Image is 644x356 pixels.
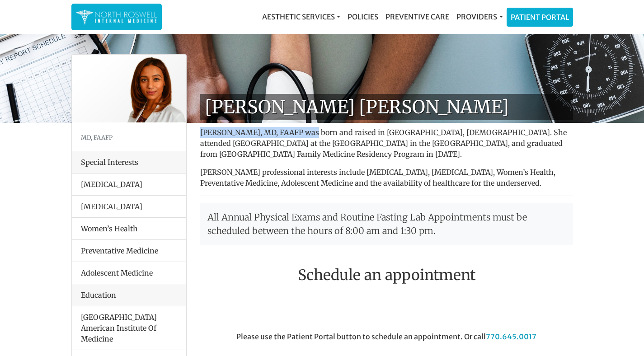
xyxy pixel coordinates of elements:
[72,306,186,350] li: [GEOGRAPHIC_DATA] American Institute Of Medicine
[72,195,186,218] li: [MEDICAL_DATA]
[76,8,157,26] img: North Roswell Internal Medicine
[344,8,382,26] a: Policies
[72,173,186,196] li: [MEDICAL_DATA]
[259,8,344,26] a: Aesthetic Services
[72,217,186,240] li: Women’s Health
[507,8,573,26] a: Patient Portal
[200,267,573,284] h2: Schedule an appointment
[486,332,536,341] a: 770.645.0017
[200,94,573,120] h1: [PERSON_NAME] [PERSON_NAME]
[72,151,186,173] div: Special Interests
[72,262,186,284] li: Adolescent Medicine
[382,8,453,26] a: Preventive Care
[72,55,186,122] img: Dr. Farah Mubarak Ali MD, FAAFP
[200,167,573,188] p: [PERSON_NAME] professional interests include [MEDICAL_DATA], [MEDICAL_DATA], Women’s Health, Prev...
[81,134,113,141] small: MD, FAAFP
[72,239,186,262] li: Preventative Medicine
[200,203,573,245] p: All Annual Physical Exams and Routine Fasting Lab Appointments must be scheduled between the hour...
[200,127,573,159] p: [PERSON_NAME], MD, FAAFP was born and raised in [GEOGRAPHIC_DATA], [DEMOGRAPHIC_DATA]. She attend...
[72,284,186,306] div: Education
[453,8,506,26] a: Providers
